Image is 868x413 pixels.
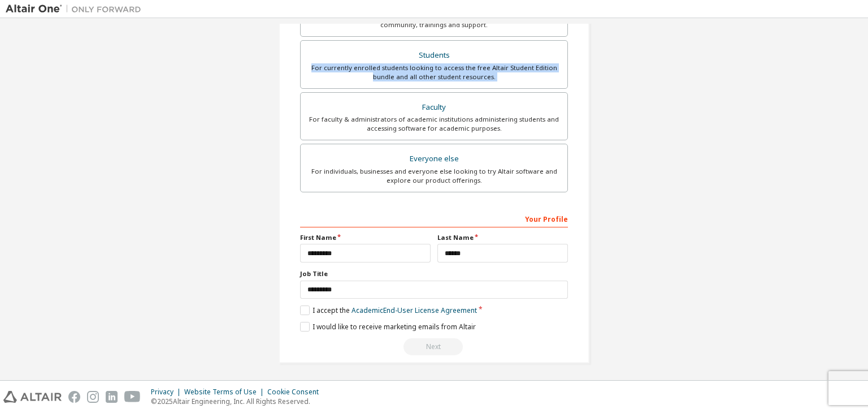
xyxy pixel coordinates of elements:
[307,48,561,63] div: Students
[151,397,325,406] p: © 2025 Altair Engineering, Inc. All Rights Reserved.
[151,388,184,397] div: Privacy
[300,306,477,315] label: I accept the
[307,63,561,81] div: For currently enrolled students looking to access the free Altair Student Edition bundle and all ...
[124,391,141,403] img: youtube.svg
[300,233,431,242] label: First Name
[307,167,561,185] div: For individuals, businesses and everyone else looking to try Altair software and explore our prod...
[351,306,477,315] a: Academic End-User License Agreement
[3,391,62,403] img: altair_logo.svg
[300,322,476,332] label: I would like to receive marketing emails from Altair
[300,338,568,355] div: Read and acccept EULA to continue
[307,151,561,167] div: Everyone else
[300,269,568,278] label: Job Title
[184,388,267,397] div: Website Terms of Use
[267,388,325,397] div: Cookie Consent
[300,209,568,227] div: Your Profile
[307,115,561,133] div: For faculty & administrators of academic institutions administering students and accessing softwa...
[6,3,147,15] img: Altair One
[106,391,118,403] img: linkedin.svg
[87,391,99,403] img: instagram.svg
[437,233,568,242] label: Last Name
[307,100,561,115] div: Faculty
[68,391,80,403] img: facebook.svg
